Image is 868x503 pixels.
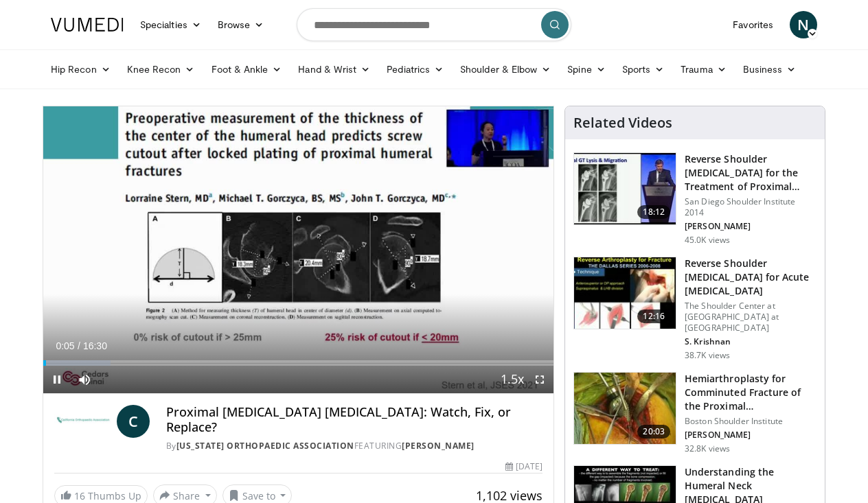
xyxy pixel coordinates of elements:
a: 18:12 Reverse Shoulder [MEDICAL_DATA] for the Treatment of Proximal Humeral … San Diego Shoulder ... [573,152,816,246]
a: Sports [614,56,673,83]
button: Playback Rate [499,366,526,393]
p: [PERSON_NAME] [685,430,816,441]
a: [US_STATE] Orthopaedic Association [176,440,354,452]
div: Progress Bar [43,360,553,366]
p: S. Krishnan [685,336,816,347]
a: Business [735,56,805,83]
span: / [78,340,80,351]
a: N [790,11,817,38]
a: 12:16 Reverse Shoulder [MEDICAL_DATA] for Acute [MEDICAL_DATA] The Shoulder Center at [GEOGRAPHIC... [573,257,816,361]
a: 20:03 Hemiarthroplasty for Comminuted Fracture of the Proximal [MEDICAL_DATA] Boston Shoulder Ins... [573,372,816,454]
a: Hand & Wrist [290,56,378,83]
a: Favorites [724,11,781,38]
p: The Shoulder Center at [GEOGRAPHIC_DATA] at [GEOGRAPHIC_DATA] [685,301,816,334]
h4: Related Videos [573,115,672,131]
h3: Reverse Shoulder [MEDICAL_DATA] for the Treatment of Proximal Humeral … [685,152,816,194]
img: VuMedi Logo [51,18,124,32]
p: Boston Shoulder Institute [685,416,816,427]
div: [DATE] [505,460,542,473]
span: 18:12 [637,205,670,219]
a: Spine [559,56,613,83]
a: Specialties [132,11,209,38]
p: 38.7K views [685,350,730,361]
p: San Diego Shoulder Institute 2014 [685,196,816,218]
button: Mute [71,366,98,393]
p: [PERSON_NAME] [685,221,816,232]
img: 10442_3.png.150x105_q85_crop-smart_upscale.jpg [574,373,676,444]
a: Pediatrics [378,56,452,83]
img: butch_reverse_arthroplasty_3.png.150x105_q85_crop-smart_upscale.jpg [574,257,676,329]
a: Shoulder & Elbow [452,56,559,83]
h3: Reverse Shoulder [MEDICAL_DATA] for Acute [MEDICAL_DATA] [685,257,816,298]
img: Q2xRg7exoPLTwO8X4xMDoxOjA4MTsiGN.150x105_q85_crop-smart_upscale.jpg [574,153,676,224]
a: [PERSON_NAME] [402,440,475,452]
p: 45.0K views [685,235,730,246]
h3: Hemiarthroplasty for Comminuted Fracture of the Proximal [MEDICAL_DATA] [685,372,816,413]
a: Knee Recon [119,56,203,83]
span: 12:16 [637,309,670,323]
a: Hip Recon [43,56,119,83]
span: 20:03 [637,425,670,438]
div: By FEATURING [166,440,542,452]
a: Browse [209,11,273,38]
button: Fullscreen [526,366,553,393]
img: California Orthopaedic Association [54,405,111,438]
h4: Proximal [MEDICAL_DATA] [MEDICAL_DATA]: Watch, Fix, or Replace? [166,405,542,434]
p: 32.8K views [685,443,730,454]
span: 16 [74,489,85,502]
a: C [117,405,150,438]
span: 0:05 [56,340,74,351]
a: Trauma [672,56,735,83]
button: Pause [43,366,71,393]
span: 16:30 [83,340,107,351]
input: Search topics, interventions [297,8,571,41]
a: Foot & Ankle [203,56,290,83]
video-js: Video Player [43,106,553,394]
